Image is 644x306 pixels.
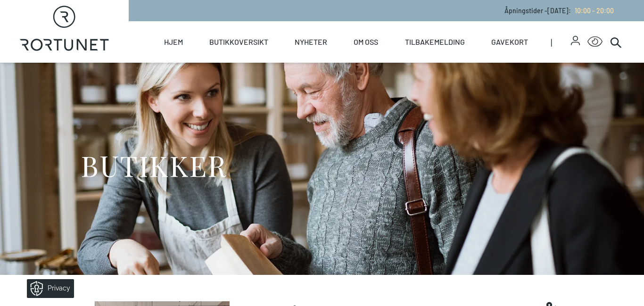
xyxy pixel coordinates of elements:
[551,21,571,63] span: |
[405,21,465,63] a: Tilbakemelding
[587,34,603,50] button: Open Accessibility Menu
[504,6,614,16] p: Åpningstider - [DATE] :
[209,21,268,63] a: Butikkoversikt
[354,21,378,63] a: Om oss
[81,148,226,183] h1: BUTIKKER
[575,7,614,15] span: 10:00 - 20:00
[295,21,327,63] a: Nyheter
[9,276,86,301] iframe: Manage Preferences
[571,7,614,15] a: 10:00 - 20:00
[164,21,183,63] a: Hjem
[491,21,528,63] a: Gavekort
